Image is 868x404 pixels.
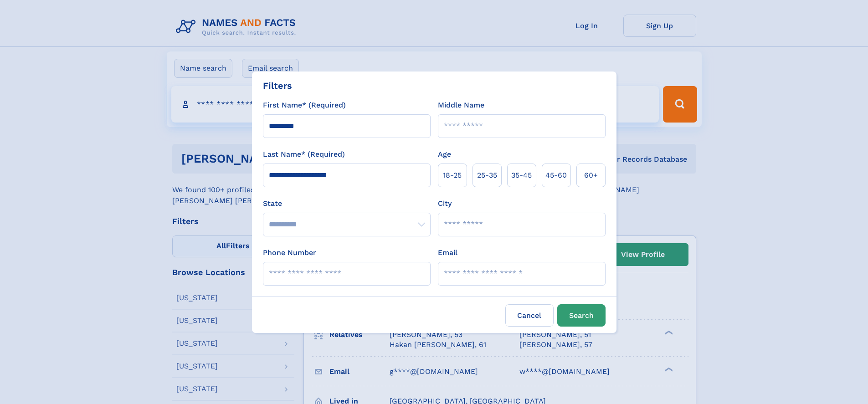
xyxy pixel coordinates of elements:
[438,247,457,258] label: Email
[263,79,292,92] div: Filters
[545,170,567,181] span: 45‑60
[584,170,598,181] span: 60+
[263,149,345,160] label: Last Name* (Required)
[443,170,462,181] span: 18‑25
[511,170,532,181] span: 35‑45
[263,198,431,209] label: State
[477,170,497,181] span: 25‑35
[557,304,606,327] button: Search
[263,247,316,258] label: Phone Number
[263,100,346,111] label: First Name* (Required)
[438,100,484,111] label: Middle Name
[505,304,554,327] label: Cancel
[438,149,451,160] label: Age
[438,198,452,209] label: City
